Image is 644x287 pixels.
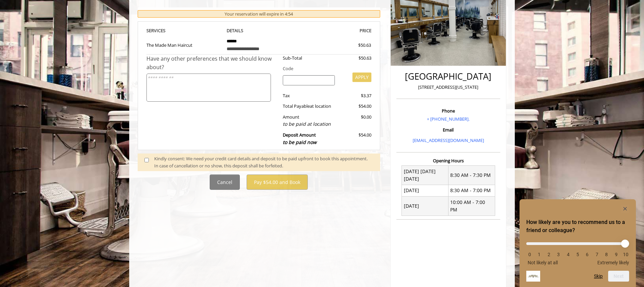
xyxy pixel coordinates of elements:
th: SERVICE [146,27,222,35]
th: PRICE [296,27,371,35]
li: 8 [603,252,610,257]
td: 10:00 AM - 7:00 PM [448,197,495,216]
li: 6 [584,252,591,257]
button: Pay $54.00 and Book [247,175,308,190]
li: 7 [594,252,600,257]
div: Sub-Total [278,55,340,62]
li: 2 [546,252,552,257]
button: Next question [608,271,629,282]
div: $50.63 [334,42,371,49]
td: The Made Man Haircut [146,35,222,55]
h3: Phone [398,108,499,113]
li: 0 [526,252,533,257]
div: $3.37 [340,92,371,99]
h2: How likely are you to recommend us to a friend or colleague? Select an option from 0 to 10, with ... [526,218,629,234]
button: Cancel [210,175,240,190]
div: How likely are you to recommend us to a friend or colleague? Select an option from 0 to 10, with ... [526,237,629,265]
div: $50.63 [340,55,371,62]
button: Skip [594,273,603,279]
td: 8:30 AM - 7:00 PM [448,185,495,196]
h3: Opening Hours [396,158,500,163]
div: How likely are you to recommend us to a friend or colleague? Select an option from 0 to 10, with ... [526,205,629,282]
span: S [163,27,165,34]
li: 5 [574,252,581,257]
td: [DATE] [402,185,448,196]
div: to be paid at location [283,120,335,128]
td: [DATE] [DATE] [DATE] [402,166,448,185]
li: 1 [536,252,543,257]
span: Not likely at all [528,260,558,265]
h3: Email [398,127,499,132]
span: Extremely likely [597,260,629,265]
div: Code [278,65,371,72]
h2: [GEOGRAPHIC_DATA] [398,71,499,81]
p: [STREET_ADDRESS][US_STATE] [398,84,499,91]
li: 3 [555,252,562,257]
th: DETAILS [222,27,297,35]
div: Your reservation will expire in 4:54 [138,10,380,18]
button: Hide survey [621,205,629,213]
button: APPLY [352,73,371,82]
a: + [PHONE_NUMBER]. [427,116,469,122]
td: [DATE] [402,197,448,216]
div: Total Payable [278,103,340,110]
span: to be paid now [283,139,317,145]
li: 9 [613,252,620,257]
span: at location [310,103,331,109]
div: $54.00 [340,131,371,146]
div: Kindly consent: We need your credit card details and deposit to be paid upfront to book this appo... [154,155,373,169]
div: $54.00 [340,103,371,110]
li: 4 [565,252,572,257]
div: Have any other preferences that we should know about? [146,55,278,72]
td: 8:30 AM - 7:30 PM [448,166,495,185]
div: Amount [278,114,340,128]
a: [EMAIL_ADDRESS][DOMAIN_NAME] [413,137,484,143]
li: 10 [622,252,629,257]
div: Tax [278,92,340,99]
b: Deposit Amount [283,132,317,145]
div: $0.00 [340,114,371,128]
